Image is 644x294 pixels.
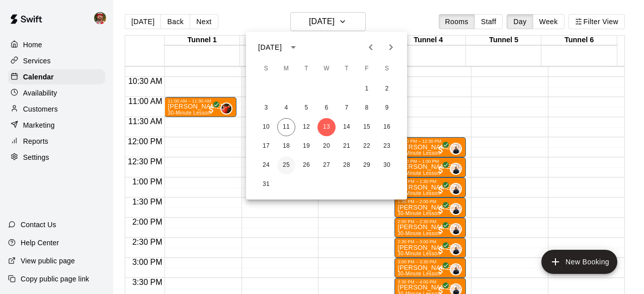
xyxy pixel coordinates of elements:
[338,118,356,136] button: 14
[378,80,396,98] button: 2
[277,137,295,155] button: 18
[257,137,275,155] button: 17
[317,137,336,155] button: 20
[257,156,275,174] button: 24
[378,118,396,136] button: 16
[358,137,376,155] button: 22
[378,59,396,79] span: Saturday
[317,118,336,136] button: 13
[297,118,315,136] button: 12
[361,37,381,57] button: Previous month
[358,118,376,136] button: 15
[277,118,295,136] button: 11
[317,156,336,174] button: 27
[257,175,275,193] button: 31
[297,156,315,174] button: 26
[258,42,282,53] div: [DATE]
[285,39,302,56] button: calendar view is open, switch to year view
[358,59,376,79] span: Friday
[297,99,315,117] button: 5
[257,59,275,79] span: Sunday
[338,156,356,174] button: 28
[358,99,376,117] button: 8
[257,118,275,136] button: 10
[381,37,401,57] button: Next month
[317,59,336,79] span: Wednesday
[257,99,275,117] button: 3
[297,137,315,155] button: 19
[378,99,396,117] button: 9
[277,99,295,117] button: 4
[338,59,356,79] span: Thursday
[358,80,376,98] button: 1
[358,156,376,174] button: 29
[297,59,315,79] span: Tuesday
[277,59,295,79] span: Monday
[317,99,336,117] button: 6
[378,137,396,155] button: 23
[338,137,356,155] button: 21
[277,156,295,174] button: 25
[338,99,356,117] button: 7
[378,156,396,174] button: 30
